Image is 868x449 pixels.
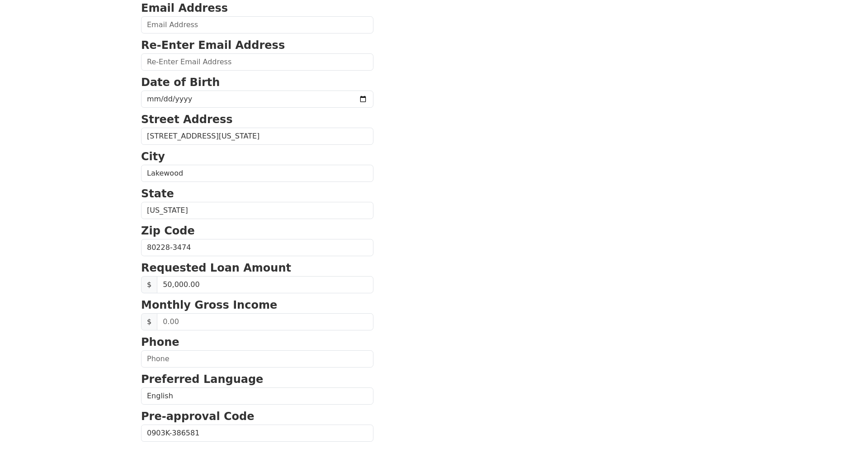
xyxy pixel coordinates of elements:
[141,410,255,423] strong: Pre-approval Code
[141,113,233,126] strong: Street Address
[141,336,179,349] strong: Phone
[141,2,228,14] strong: Email Address
[141,165,373,182] input: City
[141,16,373,33] input: Email Address
[157,276,373,293] input: 0.00
[141,76,220,89] strong: Date of Birth
[141,373,263,386] strong: Preferred Language
[141,276,157,293] span: $
[141,187,174,200] strong: State
[141,53,373,71] input: Re-Enter Email Address
[141,425,373,442] input: Pre-approval Code
[141,239,373,256] input: Zip Code
[141,128,373,145] input: Street Address
[141,297,373,313] p: Monthly Gross Income
[141,313,157,330] span: $
[141,224,195,237] strong: Zip Code
[141,39,285,52] strong: Re-Enter Email Address
[157,313,373,330] input: 0.00
[141,262,291,274] strong: Requested Loan Amount
[141,150,165,163] strong: City
[141,350,373,368] input: Phone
